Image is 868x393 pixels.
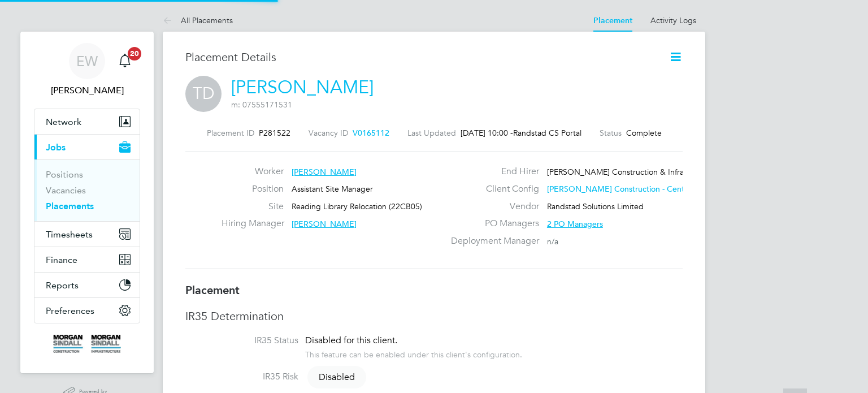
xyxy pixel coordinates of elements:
[34,159,140,221] div: Jobs
[547,201,644,211] span: Randstad Solutions Limited
[34,222,140,247] button: Timesheets
[222,201,284,213] label: Site
[444,218,539,230] label: PO Managers
[34,335,140,353] a: Go to home page
[185,335,298,347] label: IR35 Status
[34,247,140,272] button: Finance
[259,128,290,138] span: P281522
[207,128,254,138] label: Placement ID
[46,305,94,316] span: Preferences
[231,76,374,98] a: [PERSON_NAME]
[34,109,140,134] button: Network
[231,100,292,110] span: m: 07555171531
[407,128,456,138] label: Last Updated
[34,84,140,97] span: Emma Wells
[444,183,539,195] label: Client Config
[46,169,83,180] a: Positions
[46,142,66,153] span: Jobs
[309,128,348,138] label: Vacancy ID
[46,201,94,211] a: Placements
[20,32,154,373] nav: Main navigation
[461,128,513,138] span: [DATE] 10:00 -
[46,116,81,127] span: Network
[34,135,140,159] button: Jobs
[353,128,389,138] span: V0165112
[76,54,98,68] span: EW
[34,298,140,323] button: Preferences
[600,128,622,138] label: Status
[444,201,539,213] label: Vendor
[307,366,366,388] span: Disabled
[292,184,373,194] span: Assistant Site Manager
[547,236,558,247] span: n/a
[305,347,522,360] div: This feature can be enabled under this client's configuration.
[34,43,140,97] a: EW[PERSON_NAME]
[292,219,357,229] span: [PERSON_NAME]
[185,283,240,297] b: Placement
[444,235,539,247] label: Deployment Manager
[547,167,698,177] span: [PERSON_NAME] Construction & Infrast…
[185,76,222,112] span: TD
[222,218,284,230] label: Hiring Manager
[292,167,357,177] span: [PERSON_NAME]
[114,43,136,79] a: 20
[444,166,539,178] label: End Hirer
[46,254,77,265] span: Finance
[34,273,140,297] button: Reports
[185,50,652,64] h3: Placement Details
[222,183,284,195] label: Position
[292,201,422,211] span: Reading Library Relocation (22CB05)
[547,184,693,194] span: [PERSON_NAME] Construction - Central
[46,185,86,196] a: Vacancies
[513,128,581,138] span: Randstad CS Portal
[305,335,397,346] span: Disabled for this client.
[222,166,284,178] label: Worker
[128,47,141,61] span: 20
[185,371,298,383] label: IR35 Risk
[53,335,121,353] img: morgansindall-logo-retina.png
[593,16,632,25] a: Placement
[185,309,683,323] h3: IR35 Determination
[547,219,603,229] span: 2 PO Managers
[626,128,662,138] span: Complete
[163,15,233,25] a: All Placements
[46,280,79,291] span: Reports
[650,15,696,25] a: Activity Logs
[46,229,93,240] span: Timesheets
